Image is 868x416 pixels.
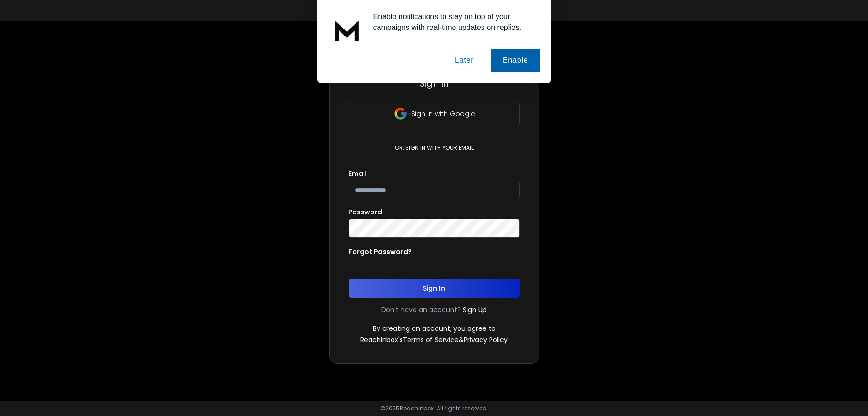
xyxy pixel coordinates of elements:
[373,324,496,333] p: By creating an account, you agree to
[349,247,412,256] p: Forgot Password?
[349,209,382,215] label: Password
[463,305,487,314] a: Sign Up
[349,77,520,90] h3: Sign In
[391,144,477,152] p: or, sign in with your email
[349,102,520,125] button: Sign in with Google
[403,335,459,344] a: Terms of Service
[366,11,540,33] div: Enable notifications to stay on top of your campaigns with real-time updates on replies.
[360,335,508,344] p: ReachInbox's &
[328,11,366,49] img: notification icon
[464,335,508,344] a: Privacy Policy
[411,109,475,118] p: Sign in with Google
[443,49,485,72] button: Later
[349,170,366,177] label: Email
[380,405,488,412] p: © 2025 Reachinbox. All rights reserved.
[491,49,540,72] button: Enable
[381,305,461,314] p: Don't have an account?
[349,279,520,298] button: Sign In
